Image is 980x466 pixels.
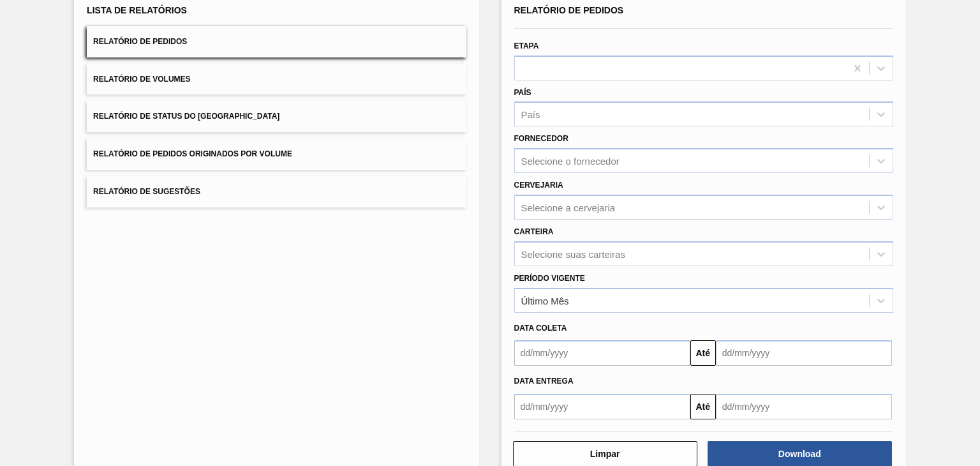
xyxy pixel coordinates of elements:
div: Selecione a cervejaria [521,202,616,213]
input: dd/mm/yyyy [514,340,690,366]
span: Relatório de Pedidos Originados por Volume [93,149,292,158]
label: Etapa [514,41,539,50]
span: Relatório de Pedidos [93,37,187,46]
div: Último Mês [521,295,569,306]
div: País [521,109,540,120]
button: Relatório de Sugestões [87,176,466,207]
span: Lista de Relatórios [87,5,187,15]
button: Relatório de Status do [GEOGRAPHIC_DATA] [87,101,466,132]
label: Período Vigente [514,274,585,283]
input: dd/mm/yyyy [716,394,892,419]
button: Até [690,340,716,366]
button: Até [690,394,716,419]
button: Relatório de Pedidos [87,26,466,57]
button: Relatório de Volumes [87,64,466,95]
span: Relatório de Pedidos [514,5,624,15]
span: Relatório de Volumes [93,75,190,84]
label: Carteira [514,227,554,236]
label: Cervejaria [514,181,563,190]
div: Selecione suas carteiras [521,248,625,259]
span: Data coleta [514,324,567,333]
input: dd/mm/yyyy [514,394,690,419]
input: dd/mm/yyyy [716,340,892,366]
span: Relatório de Status do [GEOGRAPHIC_DATA] [93,112,279,121]
span: Relatório de Sugestões [93,187,200,196]
button: Relatório de Pedidos Originados por Volume [87,139,466,170]
span: Data entrega [514,377,574,386]
div: Selecione o fornecedor [521,156,620,167]
label: Fornecedor [514,134,568,143]
label: País [514,88,531,97]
